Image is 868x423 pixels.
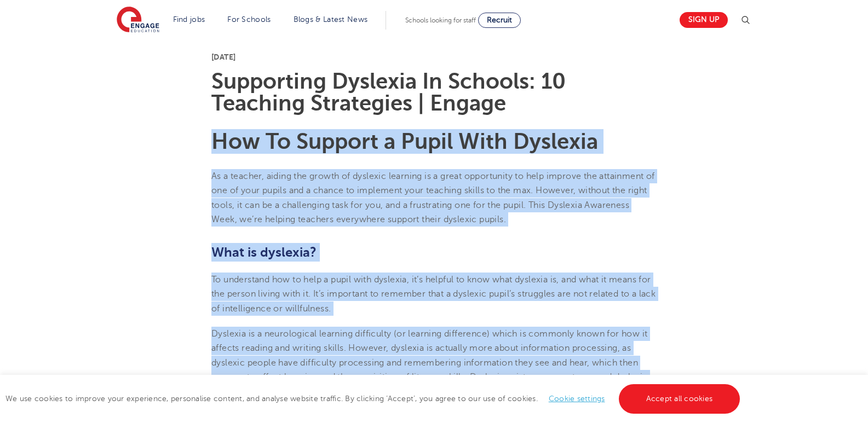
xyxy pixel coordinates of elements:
[405,16,476,24] span: Schools looking for staff
[227,15,271,24] a: For Schools
[211,71,657,114] h1: Supporting Dyslexia In Schools: 10 Teaching Strategies | Engage
[294,15,368,24] a: Blogs & Latest News
[117,7,159,34] img: Engage Education
[478,13,521,28] a: Recruit
[487,16,512,24] span: Recruit
[5,395,743,403] span: We use cookies to improve your experience, personalise content, and analyse website traffic. By c...
[211,129,598,154] b: How To Support a Pupil With Dyslexia
[211,53,657,61] p: [DATE]
[211,329,648,396] span: Dyslexia is a neurological learning difficulty (or learning difference) which is commonly known f...
[211,171,655,224] span: As a teacher, aiding the growth of dyslexic learning is a great opportunity to help improve the a...
[619,384,740,414] a: Accept all cookies
[211,245,317,260] b: What is dyslexia?
[549,395,605,403] a: Cookie settings
[680,12,728,28] a: Sign up
[173,15,205,24] a: Find jobs
[211,275,656,314] span: To understand how to help a pupil with dyslexia, it’s helpful to know what dyslexia is, and what ...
